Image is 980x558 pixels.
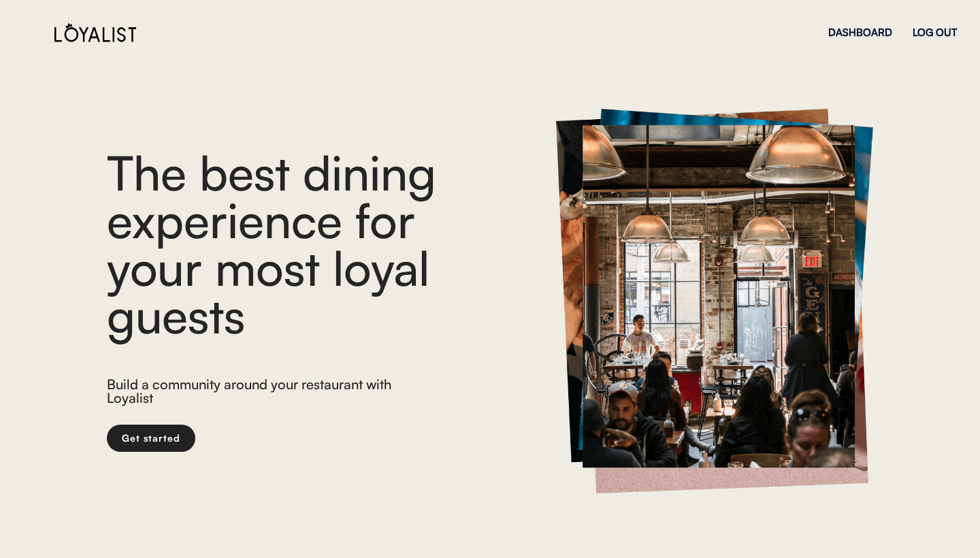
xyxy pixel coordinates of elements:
img: Loyalist%20Logo%20Black.svg [54,22,136,42]
div: Build a community around your restaurant with Loyalist [107,378,404,408]
div: The best dining experience for your most loyal guests [107,148,515,339]
button: Get started [107,425,195,452]
div: DASHBOARD [828,27,892,37]
div: LOG OUT [913,27,957,37]
img: https%3A%2F%2Fcad833e4373cb143c693037db6b1f8a3.cdn.bubble.io%2Ff1706310385766x357021172207471900%... [556,109,873,493]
